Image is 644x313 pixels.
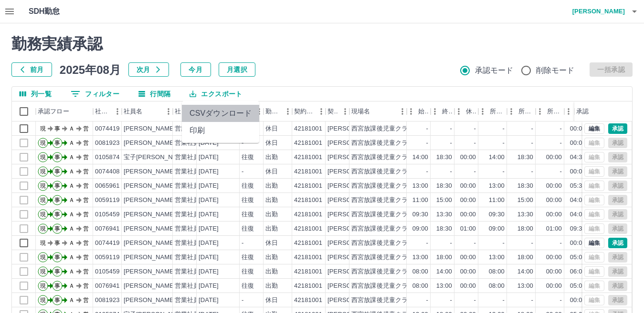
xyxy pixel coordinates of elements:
div: [DATE] [199,153,219,162]
div: 01:00 [546,224,562,233]
text: Ａ [69,182,74,189]
text: 事 [54,125,60,132]
div: 承認フロー [36,101,93,121]
div: 営業社員(PT契約) [175,210,225,219]
text: 事 [54,154,60,161]
button: 承認 [608,238,627,248]
span: 削除モード [536,65,575,76]
text: 営 [83,197,89,203]
div: 西宮放課後児童クラブ [351,210,414,219]
div: 終業 [431,101,454,121]
div: - [560,239,562,248]
div: 14:00 [489,153,505,162]
div: 出勤 [265,253,278,262]
li: CSVダウンロード [182,105,259,122]
div: - [450,239,452,248]
div: 42181001 [294,167,322,176]
text: Ａ [69,211,74,218]
div: 42181001 [294,182,322,191]
div: - [503,139,505,148]
div: 09:30 [412,210,428,219]
div: 社員名 [122,101,173,121]
button: メニュー [338,104,352,119]
div: 往復 [242,224,254,233]
div: [DATE] [199,239,219,248]
text: 営 [83,140,89,146]
text: 事 [54,268,60,275]
div: 西宮放課後児童クラブ [351,224,414,233]
div: [PERSON_NAME][GEOGRAPHIC_DATA] [327,296,445,305]
div: 0076941 [95,224,120,233]
div: 00:00 [570,167,586,176]
div: 09:30 [570,224,586,233]
text: 営 [83,154,89,161]
div: 交通費 [240,101,264,121]
text: Ａ [69,254,74,261]
div: 0065961 [95,182,120,191]
div: 42181001 [294,267,322,276]
div: [PERSON_NAME][GEOGRAPHIC_DATA] [327,139,445,148]
div: 出勤 [265,224,278,233]
ul: エクスポート [182,101,259,143]
div: [DATE] [199,182,219,191]
div: - [474,239,476,248]
text: 現 [40,140,46,146]
text: Ａ [69,125,74,132]
div: - [450,124,452,133]
div: - [426,239,428,248]
div: 営業社員(PT契約) [175,239,225,248]
div: 13:00 [412,182,428,191]
div: 13:30 [517,210,533,219]
div: [PERSON_NAME] [124,267,176,276]
div: 西宮放課後児童クラブ [351,153,414,162]
div: 00:00 [546,196,562,205]
div: 06:00 [570,267,586,276]
button: 編集 [584,123,604,134]
div: - [450,167,452,176]
div: 0081923 [95,296,120,305]
div: 終業 [442,101,453,121]
div: 0074408 [95,167,120,176]
div: [DATE] [199,253,219,262]
div: 営業社員(PT契約) [175,139,225,148]
text: Ａ [69,154,74,161]
text: 事 [54,182,60,189]
div: 00:00 [546,182,562,191]
div: 01:00 [460,224,476,233]
text: 現 [40,240,46,246]
div: - [474,167,476,176]
div: 0105874 [95,153,120,162]
div: 08:00 [489,282,505,291]
text: 現 [40,225,46,232]
div: 42181001 [294,282,322,291]
div: 所定開始 [478,101,507,121]
text: 現 [40,197,46,203]
div: 00:00 [546,153,562,162]
div: 00:00 [460,282,476,291]
div: 00:00 [460,196,476,205]
div: [DATE] [199,296,219,305]
button: エクスポート [182,87,250,101]
div: - [560,167,562,176]
div: 14:00 [436,267,452,276]
div: - [474,139,476,148]
div: - [242,296,243,305]
div: 営業社員(PT契約) [175,167,225,176]
div: 04:00 [570,196,586,205]
text: 事 [54,283,60,289]
div: 18:30 [517,182,533,191]
text: 現 [40,125,46,132]
div: 西宮放課後児童クラブ [351,267,414,276]
div: 04:30 [570,153,586,162]
div: 42181001 [294,139,322,148]
text: 営 [83,268,89,275]
div: - [531,124,533,133]
div: 往復 [242,182,254,191]
div: 承認 [574,101,624,121]
div: 00:00 [460,253,476,262]
div: 00:00 [460,267,476,276]
text: Ａ [69,140,74,146]
div: 西宮放課後児童クラブ [351,182,414,191]
div: 13:00 [436,282,452,291]
div: 00:00 [546,253,562,262]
